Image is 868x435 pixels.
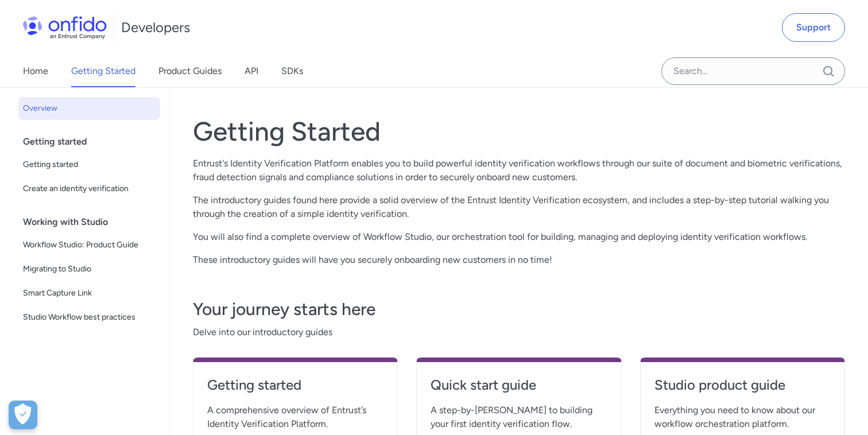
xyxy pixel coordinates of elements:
[654,403,831,431] span: Everything you need to know about our workflow orchestration platform.
[654,376,831,394] h4: Studio product guide
[431,403,607,431] span: A step-by-[PERSON_NAME] to building your first identity verification flow.
[193,115,845,147] h1: Getting Started
[9,401,37,429] button: Open Preferences
[121,18,190,37] h1: Developers
[23,102,156,115] span: Overview
[71,55,135,87] a: Getting Started
[23,55,48,87] a: Home
[23,211,165,234] div: Working with Studio
[431,376,607,394] h4: Quick start guide
[18,177,160,200] a: Create an identity verification
[23,238,156,252] span: Workflow Studio: Product Guide
[18,97,160,120] a: Overview
[207,376,383,403] a: Getting started
[281,55,303,87] a: SDKs
[23,130,165,153] div: Getting started
[23,182,156,196] span: Create an identity verification
[193,298,845,321] h3: Your journey starts here
[661,57,845,85] input: Onfido search input field
[23,16,107,39] img: Onfido Logo
[193,157,845,184] p: Entrust's Identity Verification Platform enables you to build powerful identity verification work...
[193,253,845,267] p: These introductory guides will have you securely onboarding new customers in no time!
[18,153,160,176] a: Getting started
[18,234,160,257] a: Workflow Studio: Product Guide
[782,13,845,42] a: Support
[245,55,258,87] a: API
[23,158,156,172] span: Getting started
[23,286,156,300] span: Smart Capture Link
[193,193,845,221] p: The introductory guides found here provide a solid overview of the Entrust Identity Verification ...
[158,55,222,87] a: Product Guides
[207,403,383,431] span: A comprehensive overview of Entrust’s Identity Verification Platform.
[431,376,607,403] a: Quick start guide
[23,310,156,324] span: Studio Workflow best practices
[207,376,383,394] h4: Getting started
[23,262,156,276] span: Migrating to Studio
[18,306,160,329] a: Studio Workflow best practices
[654,376,831,403] a: Studio product guide
[18,282,160,305] a: Smart Capture Link
[193,325,845,339] span: Delve into our introductory guides
[9,401,37,429] div: Cookie Preferences
[193,230,845,244] p: You will also find a complete overview of Workflow Studio, our orchestration tool for building, m...
[18,258,160,281] a: Migrating to Studio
